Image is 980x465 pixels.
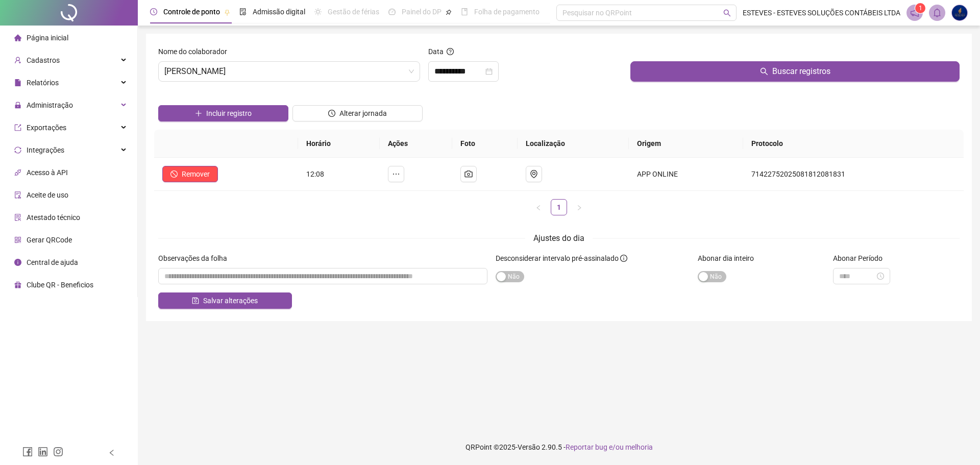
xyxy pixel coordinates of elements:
button: right [571,199,587,215]
span: sun [314,8,322,15]
button: Buscar registros [630,61,960,82]
td: 71422752025081812081831 [743,158,964,191]
span: instagram [53,447,63,457]
span: dashboard [388,8,396,15]
span: clock-circle [150,8,157,15]
span: api [14,169,21,176]
span: lock [14,102,21,109]
span: Ajustes do dia [533,233,584,243]
span: Gestão de férias [328,8,379,16]
span: Administração [27,101,73,109]
span: ESTEVES - ESTEVES SOLUÇÕES CONTÁBEIS LTDA [743,7,900,18]
span: Versão [518,443,540,451]
button: Remover [162,166,218,182]
label: Abonar Período [833,253,889,264]
span: GIOVANNA SILVA E SILVA [164,62,414,81]
th: Localização [518,130,629,158]
span: facebook [22,447,33,457]
span: Gerar QRCode [27,236,72,244]
label: Nome do colaborador [158,46,234,57]
span: Admissão digital [253,8,305,16]
sup: 1 [915,3,925,13]
span: environment [530,170,538,178]
span: Página inicial [27,34,68,42]
span: Remover [182,168,210,180]
span: search [760,67,768,76]
span: Reportar bug e/ou melhoria [566,443,653,451]
span: ellipsis [392,170,400,178]
span: camera [464,170,473,178]
span: book [461,8,468,15]
span: file [14,79,21,86]
span: pushpin [224,9,230,15]
th: Foto [452,130,518,158]
span: Clube QR - Beneficios [27,281,93,289]
span: sync [14,146,21,154]
a: Alterar jornada [292,110,423,118]
span: info-circle [14,259,21,266]
th: Ações [380,130,452,158]
a: 1 [551,200,567,215]
span: Aceite de uso [27,191,68,199]
li: Próxima página [571,199,587,215]
span: Salvar alterações [203,295,258,306]
span: Alterar jornada [339,108,387,119]
th: Horário [298,130,380,158]
span: Central de ajuda [27,258,78,266]
footer: QRPoint © 2025 - 2.90.5 - [138,429,980,465]
span: stop [170,170,178,178]
button: Salvar alterações [158,292,292,309]
span: info-circle [620,255,627,262]
span: left [535,205,542,211]
span: Cadastros [27,56,60,64]
span: Folha de pagamento [474,8,540,16]
label: Observações da folha [158,253,234,264]
span: notification [910,8,919,17]
span: Controle de ponto [163,8,220,16]
span: Atestado técnico [27,213,80,222]
span: Integrações [27,146,64,154]
span: Data [428,47,444,56]
button: Alterar jornada [292,105,423,121]
span: solution [14,214,21,221]
li: Página anterior [530,199,547,215]
span: 12:08 [306,170,324,178]
span: file-done [239,8,247,15]
span: Acesso à API [27,168,68,177]
span: left [108,449,115,456]
th: Protocolo [743,130,964,158]
label: Abonar dia inteiro [698,253,761,264]
th: Origem [629,130,743,158]
span: Incluir registro [206,108,252,119]
span: plus [195,110,202,117]
span: search [723,9,731,17]
span: Painel do DP [402,8,442,16]
span: question-circle [447,48,454,55]
span: bell [933,8,942,17]
span: export [14,124,21,131]
span: Relatórios [27,79,59,87]
span: user-add [14,57,21,64]
span: 1 [919,5,922,12]
span: home [14,34,21,41]
button: Incluir registro [158,105,288,121]
span: qrcode [14,236,21,243]
span: right [576,205,582,211]
span: Desconsiderar intervalo pré-assinalado [496,254,619,262]
span: gift [14,281,21,288]
iframe: Intercom live chat [945,430,970,455]
li: 1 [551,199,567,215]
span: save [192,297,199,304]
td: APP ONLINE [629,158,743,191]
span: audit [14,191,21,199]
span: Exportações [27,124,66,132]
span: clock-circle [328,110,335,117]
span: Buscar registros [772,65,830,78]
span: pushpin [446,9,452,15]
span: linkedin [38,447,48,457]
button: left [530,199,547,215]
img: 58268 [952,5,967,20]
